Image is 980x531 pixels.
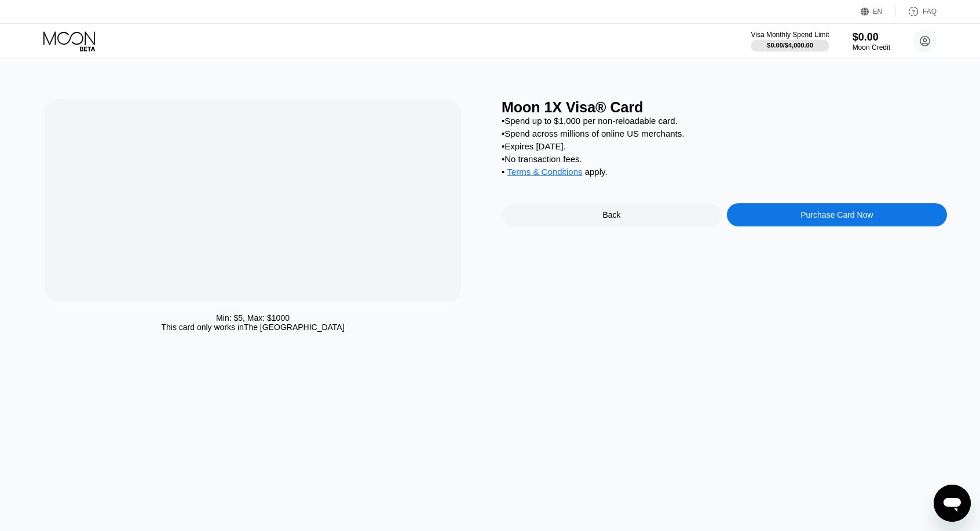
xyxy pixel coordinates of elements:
div: EN [861,6,896,17]
div: $0.00Moon Credit [853,31,890,52]
div: Visa Monthly Spend Limit [751,31,829,39]
div: • Expires [DATE]. [502,141,947,151]
div: • apply . [502,167,947,180]
div: Min: $ 5 , Max: $ 1000 [216,313,290,323]
div: Moon 1X Visa® Card [502,99,947,116]
div: Back [502,203,722,226]
div: • Spend across millions of online US merchants. [502,129,947,138]
div: Purchase Card Now [727,203,947,226]
div: $0.00 / $4,000.00 [767,42,813,49]
div: Moon Credit [853,43,890,52]
div: FAQ [896,6,937,17]
div: EN [873,8,883,16]
div: FAQ [923,8,937,16]
div: Terms & Conditions [507,167,582,180]
iframe: Button to launch messaging window [934,485,971,522]
div: Back [602,210,620,219]
div: • Spend up to $1,000 per non-reloadable card. [502,116,947,126]
span: Terms & Conditions [507,167,582,177]
div: This card only works in The [GEOGRAPHIC_DATA] [161,323,344,332]
div: Visa Monthly Spend Limit$0.00/$4,000.00 [751,31,829,52]
div: • No transaction fees. [502,154,947,164]
div: $0.00 [853,31,890,43]
div: Purchase Card Now [800,210,873,219]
